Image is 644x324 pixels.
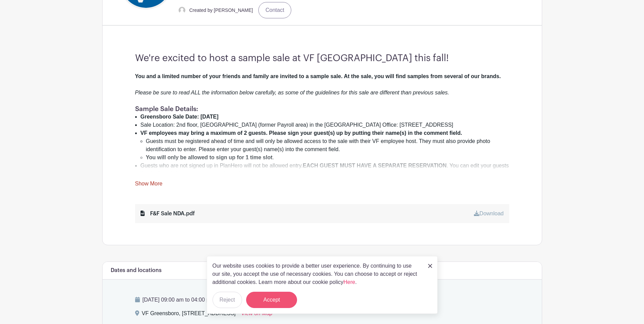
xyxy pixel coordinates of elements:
div: VF Greensboro, [STREET_ADDRESS] [142,309,236,320]
strong: VF employees may bring a maximum of 2 guests. Please sign your guest(s) up by putting their name(... [141,130,462,136]
li: Sale Location: 2nd floor, [GEOGRAPHIC_DATA] (former Payroll area) in the [GEOGRAPHIC_DATA] Office... [141,121,509,129]
em: Please be sure to read ALL the information below carefully, as some of the guidelines for this sa... [135,90,449,95]
h1: Sample Sale Details: [135,105,509,113]
h3: We're excited to host a sample sale at VF [GEOGRAPHIC_DATA] this fall! [135,53,509,64]
a: Here [344,279,355,285]
strong: You will only be allowed to sign up for 1 time slot [146,155,273,160]
a: Show More [135,181,163,189]
strong: EACH GUEST MUST HAVE A SEPARATE RESERVATION [303,163,447,168]
button: Accept [246,292,297,308]
strong: Greensboro Sale Date: [DATE] [141,114,219,120]
p: Our website uses cookies to provide a better user experience. By continuing to use our site, you ... [213,262,421,286]
a: Contact [258,2,291,18]
button: Reject [213,292,242,308]
h6: Dates and locations [111,267,162,274]
li: Guests who are not signed up in PlanHero will not be allowed entry. . You can edit your guests li... [141,162,509,178]
a: View on Map [241,309,272,320]
li: . [146,154,509,162]
a: Download [474,211,503,216]
small: Created by [PERSON_NAME] [189,7,253,13]
img: default-ce2991bfa6775e67f084385cd625a349d9dcbb7a52a09fb2fda1e96e2d18dcdb.png [179,7,185,14]
img: close_button-5f87c8562297e5c2d7936805f587ecaba9071eb48480494691a3f1689db116b3.svg [428,264,432,268]
li: Guests must be registered ahead of time and will only be allowed access to the sale with their VF... [146,137,509,154]
p: [DATE] 09:00 am to 04:00 pm [135,296,509,304]
div: F&F Sale NDA.pdf [141,210,195,218]
strong: You and a limited number of your friends and family are invited to a sample sale. At the sale, yo... [135,73,501,79]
